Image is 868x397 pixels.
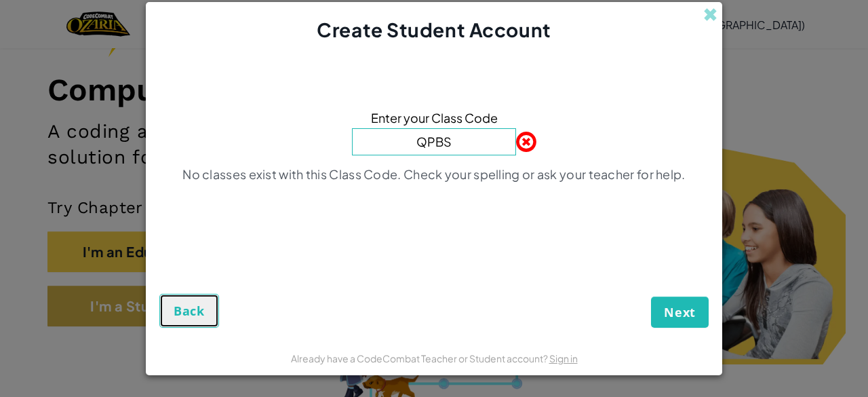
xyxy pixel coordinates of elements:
span: Next [664,304,696,320]
span: Back [174,303,205,319]
button: Back [159,294,219,328]
p: No classes exist with this Class Code. Check your spelling or ask your teacher for help. [182,166,685,183]
span: Create Student Account [317,18,551,41]
span: Enter your Class Code [371,108,498,128]
button: Next [651,297,709,328]
a: Sign in [549,352,578,364]
span: Already have a CodeCombat Teacher or Student account? [291,352,549,364]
